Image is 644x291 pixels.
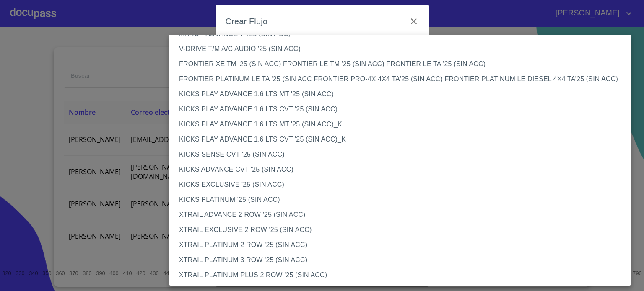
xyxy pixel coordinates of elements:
[169,102,637,117] li: KICKS PLAY ADVANCE 1.6 LTS CVT '25 (SIN ACC)
[169,147,637,162] li: KICKS SENSE CVT '25 (SIN ACC)
[169,207,637,222] li: XTRAIL ADVANCE 2 ROW '25 (SIN ACC)
[169,162,637,177] li: KICKS ADVANCE CVT '25 (SIN ACC)
[169,57,637,72] li: FRONTIER XE TM '25 (SIN ACC) FRONTIER LE TM '25 (SIN ACC) FRONTIER LE TA '25 (SIN ACC)
[169,41,637,57] li: V-DRIVE T/M A/C AUDIO '25 (SIN ACC)
[169,237,637,252] li: XTRAIL PLATINUM 2 ROW '25 (SIN ACC)
[169,222,637,237] li: XTRAIL EXCLUSIVE 2 ROW '25 (SIN ACC)
[169,252,637,268] li: XTRAIL PLATINUM 3 ROW '25 (SIN ACC)
[169,132,637,147] li: KICKS PLAY ADVANCE 1.6 LTS CVT '25 (SIN ACC)_K
[169,117,637,132] li: KICKS PLAY ADVANCE 1.6 LTS MT '25 (SIN ACC)_K
[169,72,637,87] li: FRONTIER PLATINUM LE TA '25 (SIN ACC FRONTIER PRO-4X 4X4 TA'25 (SIN ACC) FRONTIER PLATINUM LE DIE...
[169,177,637,192] li: KICKS EXCLUSIVE '25 (SIN ACC)
[169,192,637,207] li: KICKS PLATINUM '25 (SIN ACC)
[169,268,637,283] li: XTRAIL PLATINUM PLUS 2 ROW '25 (SIN ACC)
[169,87,637,102] li: KICKS PLAY ADVANCE 1.6 LTS MT '25 (SIN ACC)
